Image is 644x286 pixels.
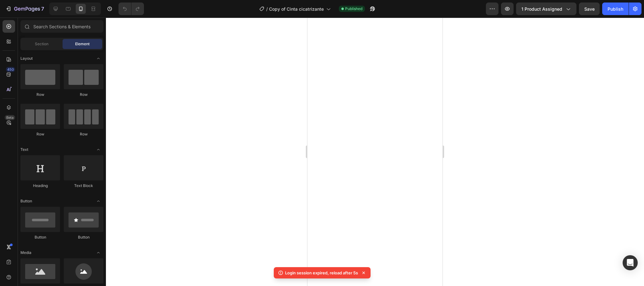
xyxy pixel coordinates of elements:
p: 7 [41,5,44,13]
span: Element [75,41,90,47]
div: Text Block [64,183,103,189]
span: Save [584,6,595,12]
div: Row [64,131,103,137]
div: Row [20,131,60,137]
span: Layout [20,56,33,61]
div: 450 [6,67,15,72]
span: 1 product assigned [521,6,562,12]
div: Button [20,234,60,240]
div: Heading [20,183,60,189]
span: Media [20,250,31,256]
span: Toggle open [93,196,103,206]
iframe: Design area [307,18,443,286]
div: Row [64,92,103,97]
span: Section [35,41,48,47]
span: Toggle open [93,53,103,63]
div: Publish [608,6,623,12]
span: Text [20,147,28,152]
button: Publish [602,3,629,15]
div: Undo/Redo [118,3,144,15]
span: Toggle open [93,145,103,155]
div: Open Intercom Messenger [623,255,638,270]
button: 1 product assigned [516,3,576,15]
span: Published [345,6,362,12]
button: Save [579,3,600,15]
div: Beta [5,115,15,120]
span: / [266,6,268,12]
span: Toggle open [93,248,103,258]
p: Login session expired, reload after 5s [285,270,358,276]
button: 7 [3,3,47,15]
input: Search Sections & Elements [20,20,103,33]
span: Copy of Cinta cicatrizante [269,6,324,12]
div: Row [20,92,60,97]
span: Button [20,198,32,204]
div: Button [64,234,103,240]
